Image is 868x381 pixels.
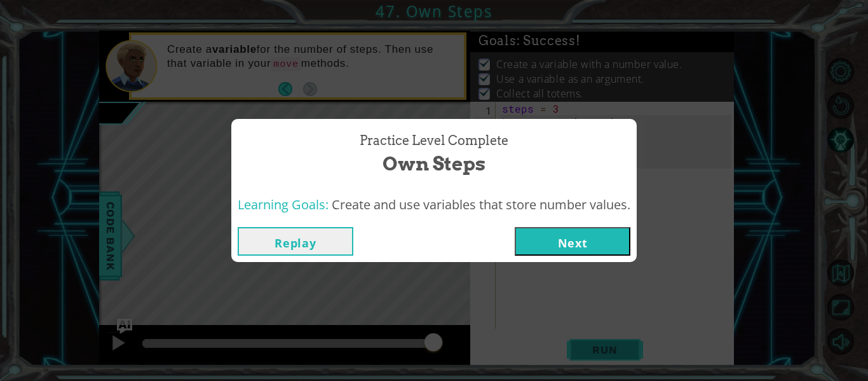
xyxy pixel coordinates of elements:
[332,196,630,213] span: Create and use variables that store number values.
[515,227,630,256] button: Next
[383,150,485,177] span: Own Steps
[360,132,508,150] span: Practice Level Complete
[238,196,329,213] span: Learning Goals:
[238,227,353,256] button: Replay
